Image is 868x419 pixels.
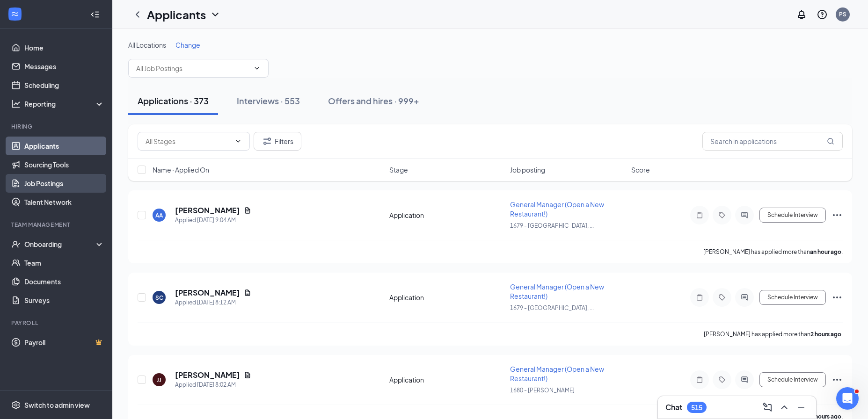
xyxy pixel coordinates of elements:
[510,387,575,394] span: 1680 - [PERSON_NAME]
[716,294,728,301] svg: Tag
[24,253,104,272] a: Team
[839,10,846,18] div: PS
[832,209,843,221] svg: Ellipses
[155,294,163,302] div: SC
[810,248,841,255] b: an hour ago
[24,38,104,57] a: Home
[777,400,792,415] button: ChevronUp
[146,136,231,146] input: All Stages
[716,376,728,383] svg: Tag
[389,293,505,302] div: Application
[11,99,21,108] svg: Analysis
[760,400,775,415] button: ComposeMessage
[832,292,843,303] svg: Ellipses
[11,400,21,410] svg: Settings
[24,99,105,108] div: Reporting
[24,174,104,193] a: Job Postings
[244,371,251,379] svg: Document
[244,207,251,214] svg: Document
[389,375,505,384] div: Application
[24,291,104,310] a: Surveys
[11,123,102,130] div: Hiring
[762,402,773,413] svg: ComposeMessage
[389,210,505,220] div: Application
[253,65,261,72] svg: ChevronDown
[24,137,104,155] a: Applicants
[702,132,843,151] input: Search in applications
[175,41,200,49] span: Change
[237,95,300,107] div: Interviews · 553
[157,376,161,384] div: JJ
[175,380,251,390] div: Applied [DATE] 8:02 AM
[155,211,163,219] div: AA
[210,9,221,20] svg: ChevronDown
[175,288,240,298] h5: [PERSON_NAME]
[90,10,100,19] svg: Collapse
[510,282,604,300] span: General Manager (Open a New Restaurant!)
[836,387,859,410] iframe: Intercom live chat
[175,298,251,307] div: Applied [DATE] 8:12 AM
[759,372,826,387] button: Schedule Interview
[703,248,843,256] p: [PERSON_NAME] has applied more than .
[759,290,826,305] button: Schedule Interview
[716,211,728,219] svg: Tag
[24,76,104,94] a: Scheduling
[24,193,104,211] a: Talent Network
[739,376,750,383] svg: ActiveChat
[739,211,750,219] svg: ActiveChat
[795,402,807,413] svg: Minimize
[739,294,750,301] svg: ActiveChat
[138,95,209,107] div: Applications · 373
[147,7,206,22] h1: Applicants
[694,211,705,219] svg: Note
[827,137,834,145] svg: MagnifyingGlass
[175,216,251,225] div: Applied [DATE] 9:04 AM
[704,330,843,338] p: [PERSON_NAME] has applied more than .
[794,400,809,415] button: Minimize
[328,95,419,107] div: Offers and hires · 999+
[24,57,104,76] a: Messages
[24,272,104,291] a: Documents
[389,165,408,174] span: Stage
[631,165,650,174] span: Score
[832,374,843,385] svg: Ellipses
[24,400,90,410] div: Switch to admin view
[24,155,104,174] a: Sourcing Tools
[24,333,104,352] a: PayrollCrown
[24,239,96,249] div: Onboarding
[810,331,841,338] b: 2 hours ago
[175,205,240,216] h5: [PERSON_NAME]
[510,165,545,174] span: Job posting
[175,370,240,380] h5: [PERSON_NAME]
[11,319,102,327] div: Payroll
[691,404,702,412] div: 515
[694,376,705,383] svg: Note
[11,239,21,249] svg: UserCheck
[510,365,604,383] span: General Manager (Open a New Restaurant!)
[136,63,249,73] input: All Job Postings
[759,208,826,223] button: Schedule Interview
[262,136,273,147] svg: Filter
[10,9,20,19] svg: WorkstreamLogo
[510,304,594,311] span: 1679 - [GEOGRAPHIC_DATA], ...
[132,9,143,20] svg: ChevronLeft
[234,137,242,145] svg: ChevronDown
[779,402,790,413] svg: ChevronUp
[694,294,705,301] svg: Note
[510,200,604,218] span: General Manager (Open a New Restaurant!)
[128,41,166,49] span: All Locations
[796,9,807,20] svg: Notifications
[665,402,682,412] h3: Chat
[153,165,209,174] span: Name · Applied On
[510,222,594,229] span: 1679 - [GEOGRAPHIC_DATA], ...
[254,132,301,151] button: Filter Filters
[817,9,828,20] svg: QuestionInfo
[11,221,102,229] div: Team Management
[244,289,251,296] svg: Document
